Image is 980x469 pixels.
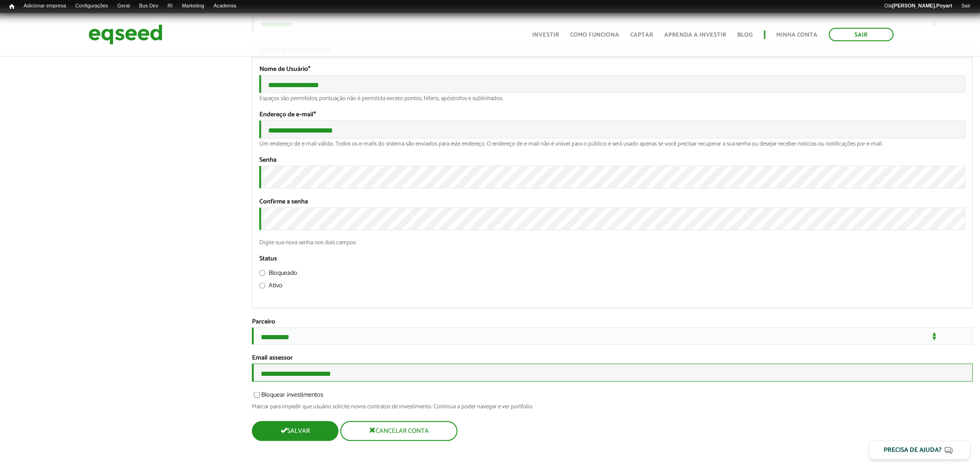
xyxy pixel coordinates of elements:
[259,66,310,73] label: Nome de Usuário
[631,32,653,38] a: Captar
[259,112,316,118] label: Endereço de e-mail
[259,283,283,292] label: Ativo
[249,392,265,398] input: Bloquear investimentos
[5,2,19,11] a: Início
[88,22,163,47] img: EqSeed
[533,32,559,38] a: Investir
[163,2,177,10] a: RI
[259,95,966,101] div: Espaços são permitidos; pontuação não é permitida exceto pontos, hifens, apóstrofos e sublinhados.
[19,2,71,10] a: Adicionar empresa
[259,283,265,289] input: Ativo
[252,404,973,410] div: Marcar para impedir que usuário solicite novos contratos de investimento. Continua a poder navega...
[252,392,323,401] label: Bloquear investimentos
[259,270,265,276] input: Bloqueado
[134,2,163,10] a: Bus Dev
[308,64,310,75] span: Este campo é obrigatório.
[113,2,134,10] a: Geral
[71,2,113,10] a: Configurações
[259,141,966,147] div: Um endereço de e-mail válido. Todos os e-mails do sistema são enviados para este endereço. O ende...
[209,2,241,10] a: Academia
[259,270,297,279] label: Bloqueado
[957,2,975,10] a: Sair
[177,2,209,10] a: Marketing
[314,109,316,120] span: Este campo é obrigatório.
[340,421,458,441] button: Cancelar conta
[738,32,753,38] a: Blog
[259,199,308,205] label: Confirme a senha
[259,157,276,164] label: Senha
[259,256,277,262] label: Status
[9,3,14,10] span: Início
[892,3,952,8] strong: [PERSON_NAME].Poyart
[252,355,293,361] label: Email assessor
[571,32,620,38] a: Como funciona
[665,32,727,38] a: Aprenda a investir
[259,240,966,246] div: Digite sua nova senha nos dois campos
[829,28,894,41] a: Sair
[252,319,275,325] label: Parceiro
[252,421,339,441] button: Salvar
[880,2,957,10] a: Olá[PERSON_NAME].Poyart
[777,32,818,38] a: Minha conta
